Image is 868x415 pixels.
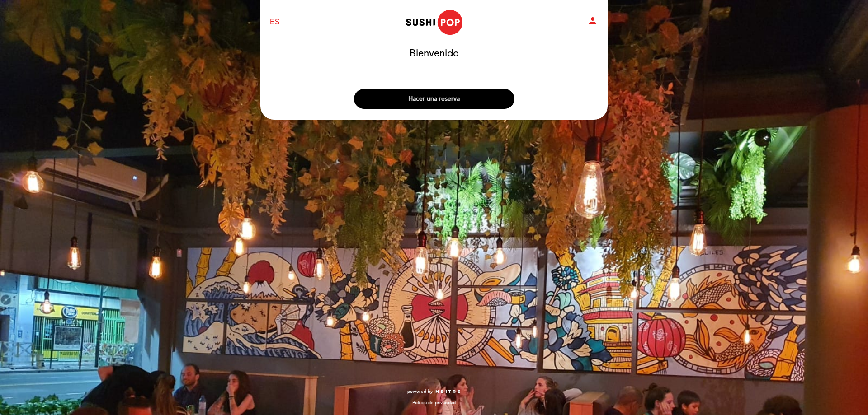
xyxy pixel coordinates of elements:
[587,15,598,29] button: person
[435,390,461,394] img: MEITRE
[407,388,433,395] span: powered by
[587,15,598,26] i: person
[354,89,514,109] button: Hacer una reserva
[410,48,459,59] h1: Bienvenido
[407,388,461,395] a: powered by
[412,400,456,406] a: Política de privacidad
[377,10,491,35] a: Sushipop [PERSON_NAME]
